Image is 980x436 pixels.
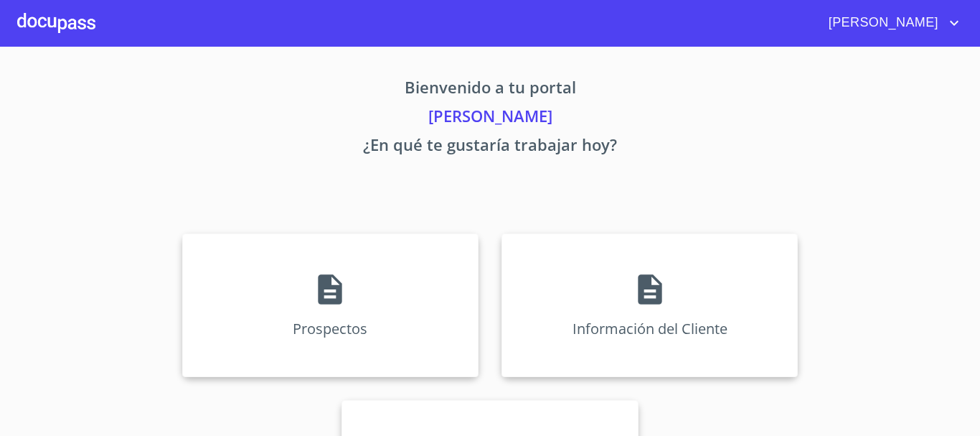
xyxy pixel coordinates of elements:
[48,75,932,104] p: Bienvenido a tu portal
[818,11,946,34] span: [PERSON_NAME]
[48,133,932,162] p: ¿En qué te gustaría trabajar hoy?
[818,11,963,34] button: account of current user
[573,319,727,338] p: Información del Cliente
[48,104,932,133] p: [PERSON_NAME]
[293,319,367,338] p: Prospectos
